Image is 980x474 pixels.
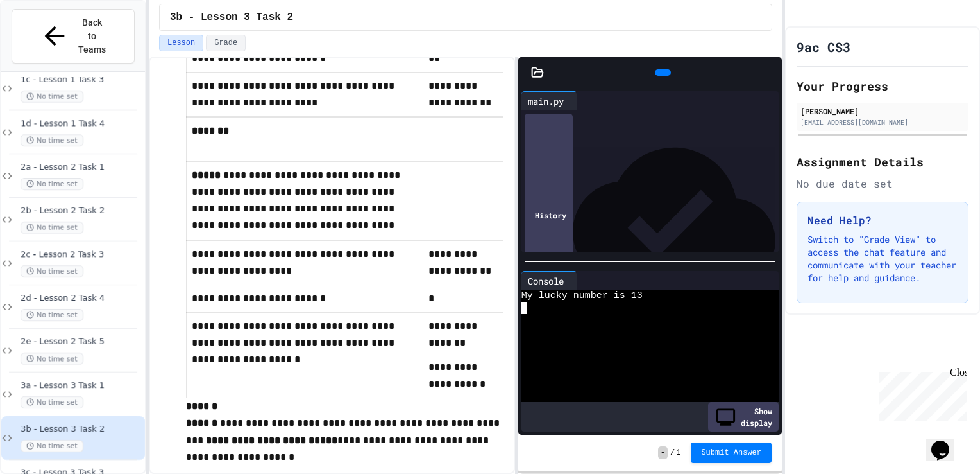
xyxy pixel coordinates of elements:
span: 1c - Lesson 1 Task 3 [21,75,142,85]
div: main.py [521,91,577,110]
span: 3a - Lesson 3 Task 1 [21,380,142,391]
iframe: chat widget [926,423,967,461]
span: No time set [21,134,83,146]
div: No due date set [797,176,968,191]
h1: 9ac CS3 [797,38,850,56]
span: Submit Answer [701,448,761,458]
span: - [658,446,668,459]
div: History [525,114,573,317]
div: Show display [708,402,779,432]
span: No time set [21,309,83,321]
span: No time set [21,396,83,408]
span: No time set [21,91,83,103]
button: Back to Teams [12,9,135,64]
span: Back to Teams [77,16,107,57]
h2: Your Progress [797,77,968,95]
span: 1d - Lesson 1 Task 4 [21,118,142,129]
span: My lucky number is 13 [521,290,643,302]
span: 2e - Lesson 2 Task 5 [21,337,142,347]
span: No time set [21,222,83,234]
span: 2d - Lesson 2 Task 4 [21,293,142,304]
button: Grade [206,35,246,51]
iframe: chat widget [874,367,967,421]
span: 2c - Lesson 2 Task 3 [21,249,142,260]
div: [PERSON_NAME] [800,105,965,117]
div: Console [521,271,577,290]
span: 3b - Lesson 3 Task 2 [170,10,293,25]
span: No time set [21,178,83,190]
span: 2a - Lesson 2 Task 1 [21,162,142,173]
h3: Need Help? [807,213,958,228]
span: / [670,448,675,458]
span: No time set [21,265,83,277]
span: No time set [21,353,83,365]
span: No time set [21,440,83,452]
div: [EMAIL_ADDRESS][DOMAIN_NAME] [800,118,965,127]
h2: Assignment Details [797,153,968,171]
div: Console [521,274,570,288]
button: Lesson [159,35,203,51]
div: main.py [521,94,570,108]
span: 3b - Lesson 3 Task 2 [21,424,142,435]
p: Switch to "Grade View" to access the chat feature and communicate with your teacher for help and ... [807,233,958,285]
div: Chat with us now!Close [5,5,89,82]
span: 2b - Lesson 2 Task 2 [21,206,142,216]
span: 1 [676,448,680,458]
button: Submit Answer [691,443,772,463]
